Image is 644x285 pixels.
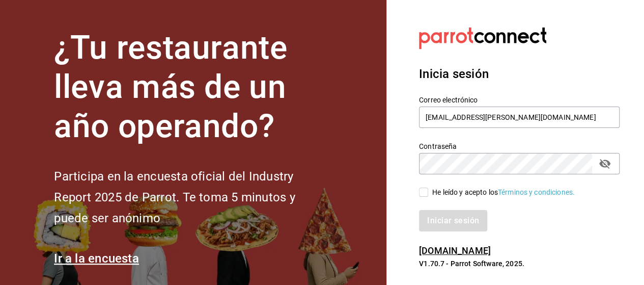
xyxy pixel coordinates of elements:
input: Ingresa tu correo electrónico [419,107,620,128]
a: Términos y condiciones. [498,188,575,196]
div: He leído y acepto los [432,187,575,198]
a: Ir a la encuesta [54,251,139,266]
h1: ¿Tu restaurante lleva más de un año operando? [54,29,329,146]
a: [DOMAIN_NAME] [419,245,491,256]
button: passwordField [596,155,613,172]
h3: Inicia sesión [419,65,620,83]
h2: Participa en la encuesta oficial del Industry Report 2025 de Parrot. Te toma 5 minutos y puede se... [54,166,329,228]
label: Contraseña [419,143,620,150]
label: Correo electrónico [419,96,620,103]
p: V1.70.7 - Parrot Software, 2025. [419,258,620,269]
